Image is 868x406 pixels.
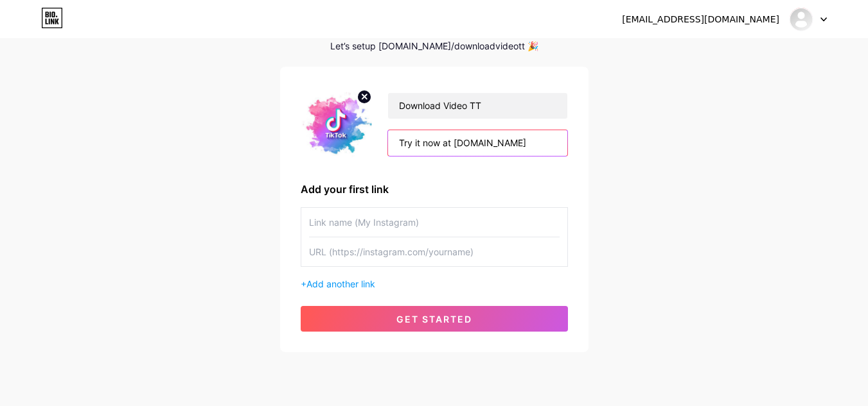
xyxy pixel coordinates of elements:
[309,208,560,237] input: Link name (My Instagram)
[789,7,813,31] img: downloadvideott
[306,278,375,289] span: Add another link
[301,87,373,161] img: profile pic
[388,130,567,156] input: bio
[280,41,589,51] div: Let’s setup [DOMAIN_NAME]/downloadvideott 🎉
[622,13,779,26] div: [EMAIL_ADDRESS][DOMAIN_NAME]
[309,237,560,266] input: URL (https://instagram.com/yourname)
[396,314,472,325] span: get started
[301,277,568,291] div: +
[301,306,568,332] button: get started
[388,93,567,119] input: Your name
[301,182,568,197] div: Add your first link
